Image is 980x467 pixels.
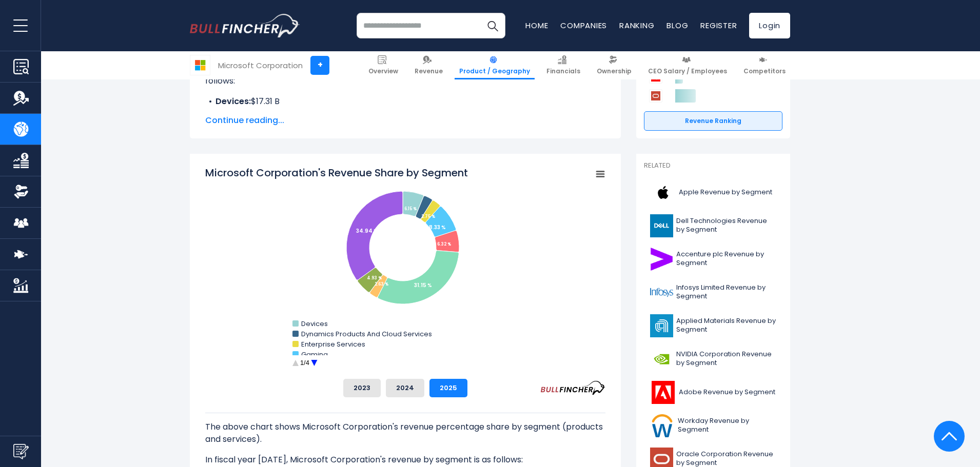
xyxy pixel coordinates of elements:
img: NVDA logo [650,348,673,371]
span: Ownership [597,67,632,75]
a: Companies [560,20,607,31]
div: Microsoft Corporation [218,59,303,71]
img: MSFT logo [190,55,210,75]
p: Related [644,161,782,170]
span: Product / Geography [459,67,530,75]
a: Apple Revenue by Segment [644,178,782,207]
span: Revenue [415,67,443,75]
span: Competitors [743,67,786,75]
a: Overview [364,51,403,79]
text: Enterprise Services [301,339,365,349]
button: Search [480,13,505,38]
tspan: 4.93 % [367,275,382,281]
img: AAPL logo [650,181,676,204]
button: 2025 [429,379,467,397]
tspan: Microsoft Corporation's Revenue Share by Segment [205,166,468,180]
a: Dell Technologies Revenue by Segment [644,212,782,240]
a: + [310,56,329,75]
button: 2023 [343,379,381,397]
img: ADBE logo [650,381,676,404]
tspan: 2.75 % [421,214,435,219]
span: CEO Salary / Employees [648,67,727,75]
img: AMAT logo [650,314,673,337]
tspan: 31.15 % [414,281,432,289]
p: In fiscal year [DATE], Microsoft Corporation's revenue by segment is as follows: [205,454,605,466]
a: CEO Salary / Employees [643,51,732,79]
tspan: 8.33 % [429,224,446,231]
a: Infosys Limited Revenue by Segment [644,278,782,307]
a: Register [700,20,737,31]
span: Infosys Limited Revenue by Segment [676,283,776,301]
span: Applied Materials Revenue by Segment [676,317,776,334]
a: Revenue Ranking [644,111,782,131]
span: Continue reading... [205,114,605,127]
a: Go to homepage [190,14,300,37]
img: Ownership [13,184,29,199]
b: Devices: [215,95,251,107]
span: Overview [368,67,398,75]
p: The above chart shows Microsoft Corporation's revenue percentage share by segment (products and s... [205,421,605,445]
span: NVIDIA Corporation Revenue by Segment [676,350,776,368]
text: Dynamics Products And Cloud Services [301,329,432,339]
img: Oracle Corporation competitors logo [649,89,662,103]
a: Workday Revenue by Segment [644,412,782,440]
tspan: 2.63 % [375,281,388,287]
a: Home [525,20,548,31]
img: INFY logo [650,281,673,304]
button: 2024 [386,379,424,397]
a: Revenue [410,51,447,79]
a: Ranking [619,20,654,31]
a: Accenture plc Revenue by Segment [644,245,782,273]
a: Competitors [739,51,790,79]
span: Accenture plc Revenue by Segment [676,250,776,268]
tspan: 6.32 % [437,241,451,247]
tspan: 34.94 % [356,227,378,235]
img: bullfincher logo [190,14,300,37]
text: Devices [301,319,328,329]
span: Adobe Revenue by Segment [679,388,775,397]
li: $17.31 B [205,95,605,108]
a: Adobe Revenue by Segment [644,378,782,407]
span: Financials [546,67,580,75]
a: Ownership [592,51,636,79]
img: WDAY logo [650,414,675,437]
img: ACN logo [650,248,673,271]
a: Product / Geography [455,51,535,79]
a: Login [749,13,790,38]
span: Workday Revenue by Segment [678,417,776,434]
span: Apple Revenue by Segment [679,188,772,197]
a: NVIDIA Corporation Revenue by Segment [644,345,782,373]
span: Dell Technologies Revenue by Segment [676,217,776,234]
a: Blog [667,20,688,31]
text: 1/4 [300,359,309,367]
a: Applied Materials Revenue by Segment [644,312,782,340]
a: Financials [542,51,585,79]
text: Gaming [301,350,328,359]
svg: Microsoft Corporation's Revenue Share by Segment [205,166,605,371]
img: DELL logo [650,214,673,237]
tspan: 6.15 % [404,206,417,212]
